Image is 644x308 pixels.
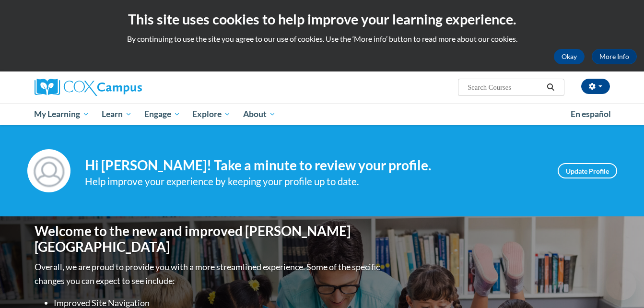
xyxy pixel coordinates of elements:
[467,82,543,93] input: Search Courses
[237,103,282,125] a: About
[7,10,637,29] h2: This site uses cookies to help improve your learning experience.
[192,108,231,120] span: Explore
[20,103,624,125] div: Main menu
[35,260,382,288] p: Overall, we are proud to provide you with a more streamlined experience. Some of the specific cha...
[35,79,142,96] img: Cox Campus
[102,108,132,120] span: Learn
[144,108,180,120] span: Engage
[35,223,382,255] h1: Welcome to the new and improved [PERSON_NAME][GEOGRAPHIC_DATA]
[7,34,637,44] p: By continuing to use the site you agree to our use of cookies. Use the ‘More info’ button to read...
[34,108,89,120] span: My Learning
[571,109,611,119] span: En español
[564,104,617,124] a: En español
[543,82,558,93] button: Search
[85,157,543,174] h4: Hi [PERSON_NAME]! Take a minute to review your profile.
[581,79,610,94] button: Account Settings
[554,49,585,64] button: Okay
[85,174,543,190] div: Help improve your experience by keeping your profile up to date.
[138,103,187,125] a: Engage
[95,103,138,125] a: Learn
[243,108,276,120] span: About
[27,149,70,192] img: Profile Image
[606,270,636,300] iframe: Button to launch messaging window
[35,79,217,96] a: Cox Campus
[186,103,237,125] a: Explore
[28,103,96,125] a: My Learning
[592,49,637,64] a: More Info
[558,163,617,178] a: Update Profile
